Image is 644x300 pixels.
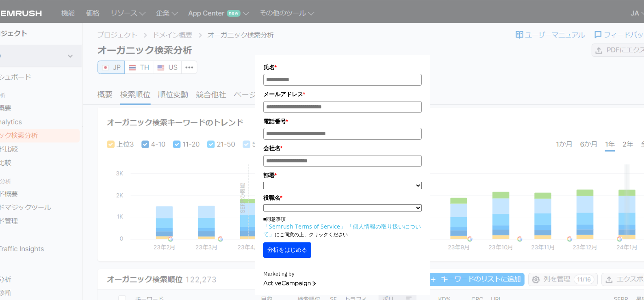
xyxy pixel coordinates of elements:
[263,193,422,202] label: 役職名
[263,63,422,72] label: 氏名
[263,144,422,153] label: 会社名
[263,242,311,258] button: 分析をはじめる
[263,171,422,180] label: 部署
[263,222,421,238] a: 「個人情報の取り扱いについて」
[263,90,422,99] label: メールアドレス
[263,270,422,278] div: Marketing by
[263,117,422,126] label: 電話番号
[263,216,422,238] p: ■同意事項 にご同意の上、クリックください
[263,222,346,230] a: 「Semrush Terms of Service」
